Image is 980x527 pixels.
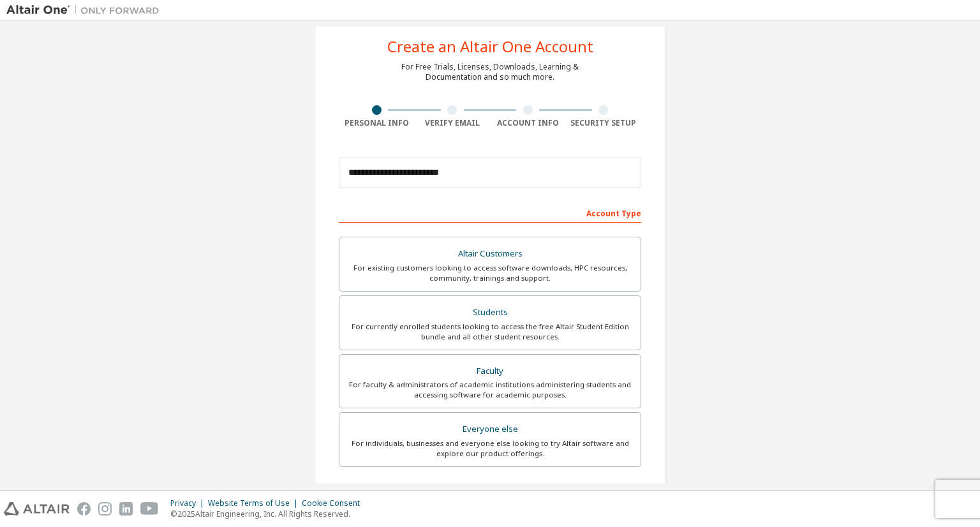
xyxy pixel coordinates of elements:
[415,118,491,128] div: Verify Email
[119,502,133,516] img: linkedin.svg
[566,118,642,128] div: Security Setup
[208,498,302,508] div: Website Terms of Use
[4,502,70,516] img: altair_logo.svg
[170,498,208,508] div: Privacy
[347,263,633,283] div: For existing customers looking to access software downloads, HPC resources, community, trainings ...
[77,502,91,516] img: facebook.svg
[347,438,633,459] div: For individuals, businesses and everyone else looking to try Altair software and explore our prod...
[98,502,112,516] img: instagram.svg
[347,322,633,342] div: For currently enrolled students looking to access the free Altair Student Edition bundle and all ...
[302,498,367,508] div: Cookie Consent
[140,502,159,516] img: youtube.svg
[401,62,579,82] div: For Free Trials, Licenses, Downloads, Learning & Documentation and so much more.
[347,380,633,400] div: For faculty & administrators of academic institutions administering students and accessing softwa...
[347,245,633,263] div: Altair Customers
[347,362,633,380] div: Faculty
[387,39,593,54] div: Create an Altair One Account
[347,304,633,322] div: Students
[339,118,415,128] div: Personal Info
[170,508,367,519] p: © 2025 Altair Engineering, Inc. All Rights Reserved.
[347,420,633,438] div: Everyone else
[339,202,641,223] div: Account Type
[6,4,166,17] img: Altair One
[490,118,566,128] div: Account Info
